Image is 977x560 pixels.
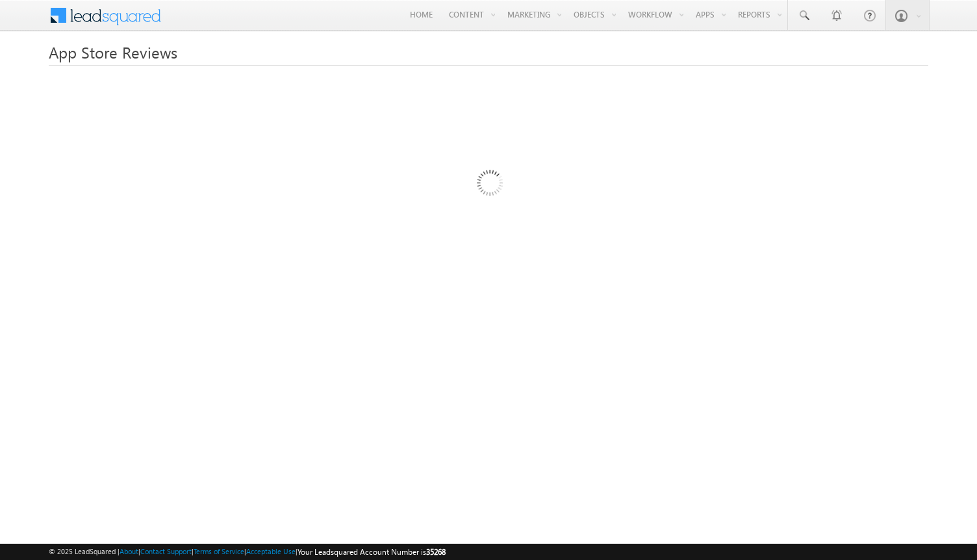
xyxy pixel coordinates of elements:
a: Terms of Service [194,547,244,555]
a: About [120,547,138,555]
span: © 2025 LeadSquared | | | | | [49,546,446,558]
a: Contact Support [140,547,192,555]
span: App Store Reviews [49,42,177,62]
span: Your Leadsquared Account Number is [298,547,446,557]
img: Loading... [422,118,556,252]
a: Acceptable Use [246,547,296,555]
span: 35268 [426,547,446,557]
